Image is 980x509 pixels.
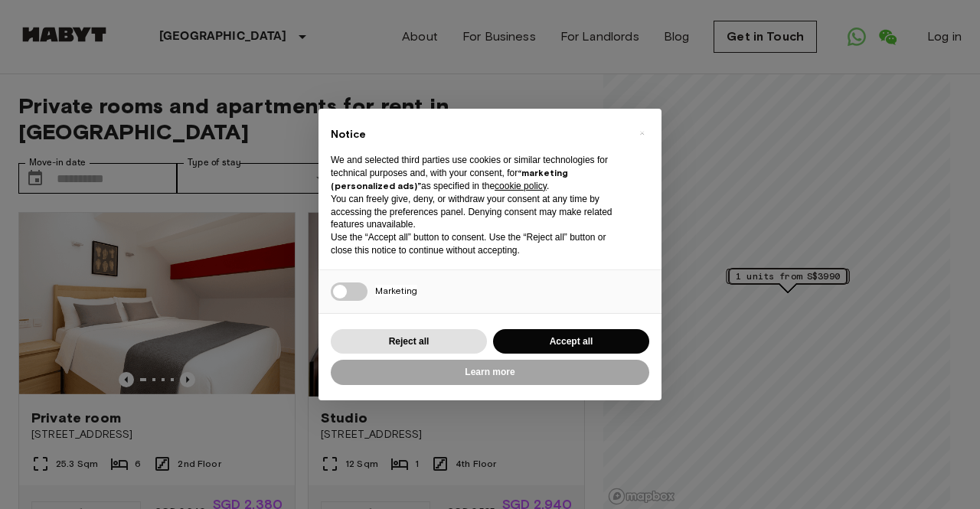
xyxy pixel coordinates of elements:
strong: “marketing (personalized ads)” [331,167,568,191]
span: Marketing [375,285,417,296]
p: Use the “Accept all” button to consent. Use the “Reject all” button or close this notice to conti... [331,231,625,257]
span: × [639,124,645,142]
p: We and selected third parties use cookies or similar technologies for technical purposes and, wit... [331,154,625,192]
h2: Notice [331,127,625,142]
button: Close this notice [629,121,654,145]
a: cookie policy [495,181,547,191]
button: Accept all [493,329,649,354]
button: Reject all [331,329,487,354]
button: Learn more [331,360,649,385]
p: You can freely give, deny, or withdraw your consent at any time by accessing the preferences pane... [331,193,625,231]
